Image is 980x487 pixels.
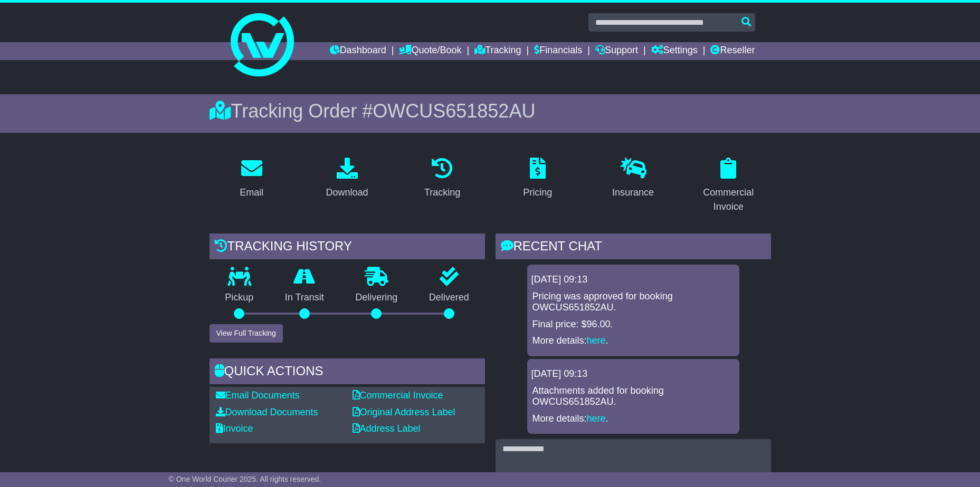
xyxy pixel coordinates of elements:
p: Delivered [413,292,485,304]
div: Email [240,186,263,200]
div: Download [326,186,368,200]
a: Commercial Invoice [686,154,771,218]
p: More details: . [532,335,734,347]
a: Email Documents [216,390,300,401]
div: Quick Actions [210,358,485,387]
a: Email [233,154,270,203]
span: OWCUS651852AU [373,100,535,122]
div: Tracking history [210,233,485,262]
a: Tracking [417,154,467,203]
div: Commercial Invoice [693,186,764,214]
p: Pricing was approved for booking OWCUS651852AU. [532,291,734,314]
button: View Full Tracking [210,324,283,343]
a: Download Documents [216,407,318,417]
p: Attachments added for booking OWCUS651852AU. [532,385,734,408]
p: In Transit [269,292,340,304]
a: Address Label [353,423,421,434]
a: Tracking [474,42,521,60]
a: Invoice [216,423,253,434]
a: Financials [534,42,582,60]
a: here [587,413,606,424]
a: Settings [651,42,698,60]
div: [DATE] 09:13 [531,368,735,380]
a: here [587,335,606,346]
div: RECENT CHAT [496,233,771,262]
a: Download [319,154,375,203]
div: [DATE] 09:13 [531,274,735,286]
div: Tracking Order # [210,100,771,122]
p: Pickup [210,292,270,304]
p: More details: . [532,413,734,425]
div: Pricing [523,186,552,200]
a: Pricing [516,154,559,203]
span: © One World Courier 2025. All rights reserved. [169,475,321,483]
p: Final price: $96.00. [532,319,734,330]
a: Insurance [605,154,661,203]
a: Support [595,42,638,60]
div: Insurance [612,186,654,200]
a: Original Address Label [353,407,455,417]
a: Dashboard [330,42,386,60]
a: Commercial Invoice [353,390,443,401]
a: Quote/Book [399,42,461,60]
a: Reseller [710,42,755,60]
div: Tracking [424,186,460,200]
p: Delivering [340,292,414,304]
